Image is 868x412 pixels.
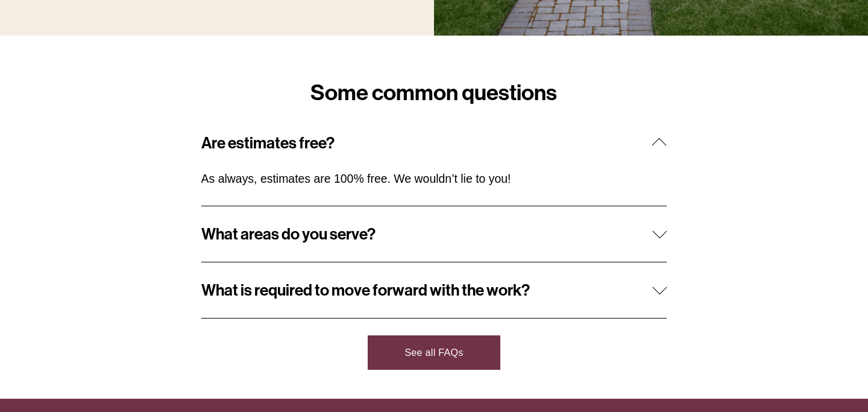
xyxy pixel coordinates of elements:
p: As always, estimates are 100% free. We wouldn’t lie to you! [201,171,527,187]
a: See all FAQs [368,335,501,370]
div: Are estimates free? [201,171,667,205]
h3: Some common questions [201,81,667,104]
button: What areas do you serve? [201,206,667,262]
button: What is required to move forward with the work? [201,262,667,318]
span: What areas do you serve? [201,224,653,244]
button: Are estimates free? [201,115,667,171]
span: Are estimates free? [201,133,653,153]
span: What is required to move forward with the work? [201,280,653,300]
